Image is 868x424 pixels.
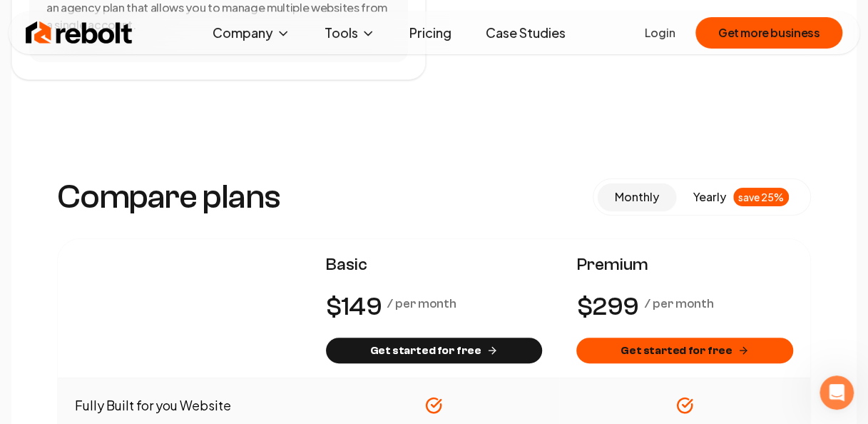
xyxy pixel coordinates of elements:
[645,24,675,41] a: Login
[615,189,659,204] span: monthly
[326,253,543,276] span: Basic
[576,338,793,363] button: Get started for free
[676,183,806,211] button: yearlysave 25%
[644,294,713,314] p: / per month
[57,180,280,214] h3: Compare plans
[326,338,543,363] button: Get started for free
[695,17,842,49] button: Get more business
[474,19,577,47] a: Case Studies
[576,253,793,276] span: Premium
[398,19,463,47] a: Pricing
[693,188,726,206] span: yearly
[598,183,676,211] button: monthly
[576,288,638,326] number-flow-react: $299
[820,375,854,410] iframe: Intercom live chat
[201,19,302,47] button: Company
[733,188,789,206] div: save 25%
[313,19,387,47] button: Tools
[26,19,133,47] img: Rebolt Logo
[387,294,456,314] p: / per month
[326,288,382,326] number-flow-react: $149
